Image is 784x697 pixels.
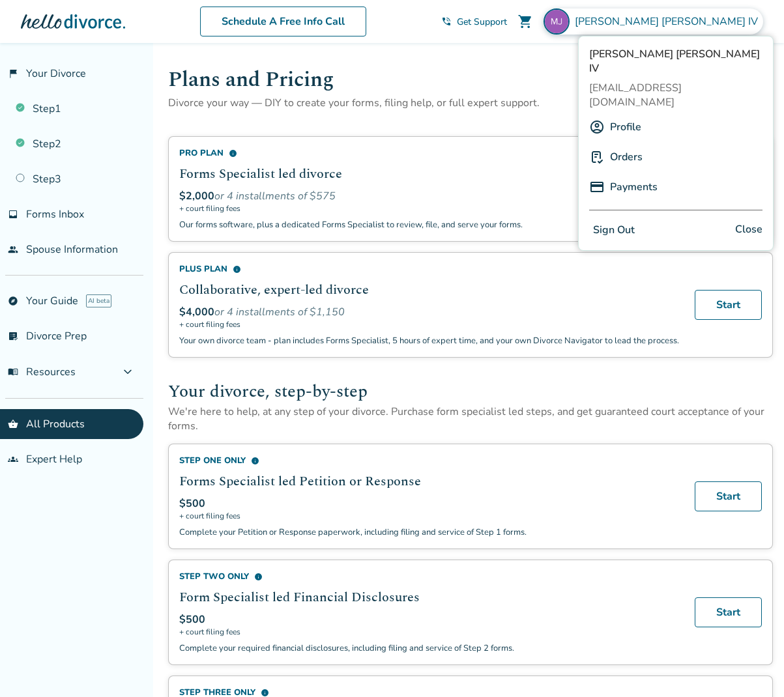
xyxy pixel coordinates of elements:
[251,457,259,465] span: info
[8,331,18,341] span: list_alt_check
[610,145,643,169] a: Orders
[168,378,773,405] h2: Your divorce, step-by-step
[168,405,773,433] p: We're here to help, at any step of your divorce. Purchase form specialist led steps, and get guar...
[589,179,605,195] img: P
[26,207,84,221] span: Forms Inbox
[589,119,605,135] img: A
[179,612,205,627] span: $500
[179,305,214,319] span: $4,000
[179,455,679,466] div: Step One Only
[179,280,679,300] h2: Collaborative, expert-led divorce
[200,7,366,36] a: Schedule A Free Info Call
[719,634,784,697] iframe: Chat Widget
[695,290,762,320] a: Start
[229,149,237,158] span: info
[457,16,507,28] span: Get Support
[695,597,762,627] a: Start
[544,8,570,35] img: mjiv80@gmail.com
[8,296,18,306] span: explore
[179,642,679,654] p: Complete your required financial disclosures, including filing and service of Step 2 forms.
[610,175,658,199] a: Payments
[179,305,679,319] div: or 4 installments of $1,150
[441,16,452,27] span: phone_in_talk
[179,189,679,203] div: or 4 installments of $575
[441,16,507,28] a: phone_in_talkGet Support
[179,571,679,582] div: Step Two Only
[8,365,76,379] span: Resources
[179,203,679,214] span: + court filing fees
[86,294,111,307] span: AI beta
[168,96,773,110] p: Divorce your way — DIY to create your forms, filing help, or full expert support.
[179,189,214,203] span: $2,000
[589,221,639,240] button: Sign Out
[168,64,773,96] h1: Plans and Pricing
[179,526,679,538] p: Complete your Petition or Response paperwork, including filing and service of Step 1 forms.
[8,419,18,429] span: shopping_basket
[179,319,679,330] span: + court filing fees
[8,244,18,255] span: people
[8,367,18,377] span: menu_book
[233,265,241,274] span: info
[589,47,762,76] span: [PERSON_NAME] [PERSON_NAME] IV
[179,147,679,159] div: Pro Plan
[695,481,762,511] a: Start
[735,221,762,240] span: Close
[610,115,641,139] a: Profile
[179,627,679,637] span: + court filing fees
[179,164,679,184] h2: Forms Specialist led divorce
[179,219,679,231] p: Our forms software, plus a dedicated Forms Specialist to review, file, and serve your forms.
[120,364,136,380] span: expand_more
[575,14,763,29] span: [PERSON_NAME] [PERSON_NAME] IV
[8,454,18,464] span: groups
[589,149,605,165] img: P
[8,209,18,220] span: inbox
[517,14,533,29] span: shopping_cart
[8,68,18,79] span: flag_2
[179,511,679,521] span: + court filing fees
[179,496,205,511] span: $500
[179,263,679,275] div: Plus Plan
[589,81,762,109] span: [EMAIL_ADDRESS][DOMAIN_NAME]
[261,689,269,697] span: info
[179,335,679,347] p: Your own divorce team - plan includes Forms Specialist, 5 hours of expert time, and your own Divo...
[179,472,679,491] h2: Forms Specialist led Petition or Response
[254,573,263,581] span: info
[179,588,679,607] h2: Form Specialist led Financial Disclosures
